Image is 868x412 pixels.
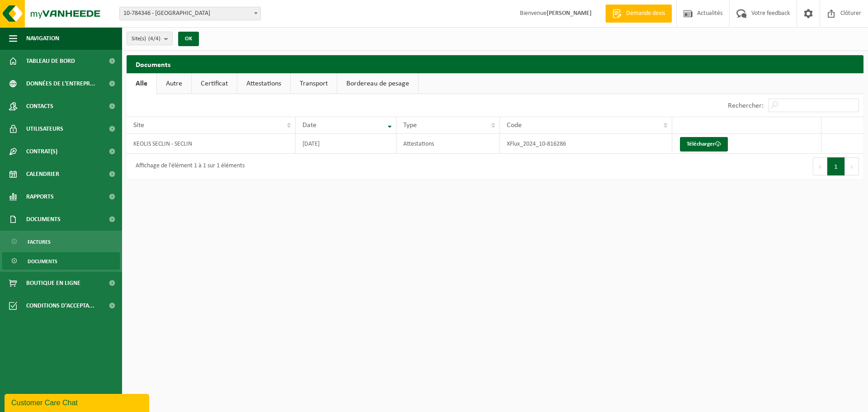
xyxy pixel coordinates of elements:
a: Certificat [192,73,237,94]
a: Factures [2,233,120,250]
span: Contacts [26,95,53,118]
count: (4/4) [148,36,160,42]
iframe: chat widget [5,392,151,412]
span: Conditions d'accepta... [26,294,94,317]
a: Documents [2,252,120,270]
span: Site [133,122,144,129]
a: Autre [157,73,191,94]
span: Demande devis [624,9,667,18]
td: KEOLIS SECLIN - SECLIN [127,134,296,154]
a: Bordereau de pesage [337,73,418,94]
span: Documents [28,253,57,270]
span: Rapports [26,185,54,208]
a: Attestations [237,73,290,94]
a: Télécharger [680,137,728,152]
span: Contrat(s) [26,140,57,163]
span: Code [507,122,522,129]
span: Date [302,122,316,129]
div: Affichage de l'élément 1 à 1 sur 1 éléments [131,158,245,175]
span: Tableau de bord [26,50,75,72]
a: Alle [127,73,156,94]
button: Next [845,157,859,175]
button: OK [178,32,199,46]
strong: [PERSON_NAME] [547,10,592,17]
a: Transport [291,73,337,94]
span: Navigation [26,27,59,50]
span: Calendrier [26,163,59,185]
span: Boutique en ligne [26,272,80,294]
a: Demande devis [605,5,672,23]
label: Rechercher: [728,102,764,109]
span: 10-784346 - KEOLIS NORD - SAINT DENIS CEDEX [119,7,261,20]
span: Documents [26,208,61,231]
span: 10-784346 - KEOLIS NORD - SAINT DENIS CEDEX [120,7,260,20]
span: Site(s) [132,32,160,46]
span: Utilisateurs [26,118,63,140]
span: Données de l'entrepr... [26,72,95,95]
span: Factures [28,233,51,251]
td: XFlux_2024_10-816286 [500,134,672,154]
td: [DATE] [296,134,396,154]
h2: Documents [127,55,863,73]
span: Type [403,122,417,129]
button: Previous [813,157,827,175]
button: Site(s)(4/4) [127,32,173,45]
button: 1 [827,157,845,175]
td: Attestations [396,134,500,154]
